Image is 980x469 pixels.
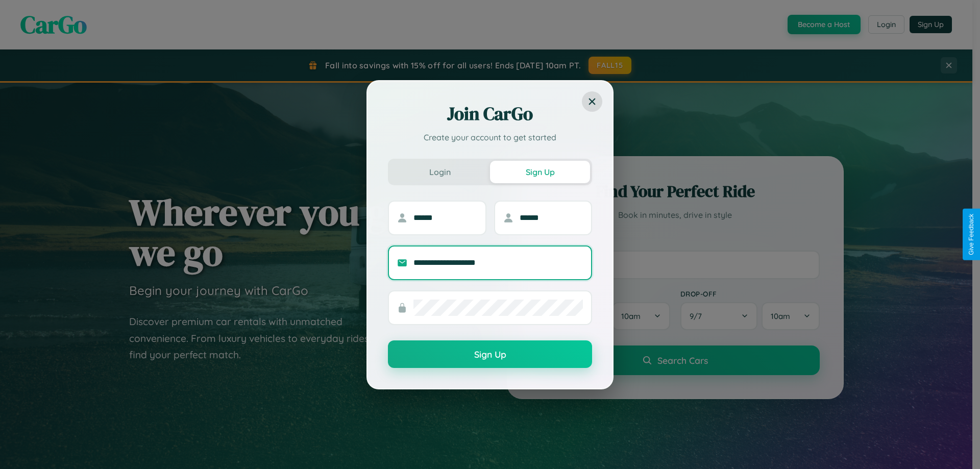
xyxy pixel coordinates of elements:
p: Create your account to get started [388,131,592,143]
div: Give Feedback [968,214,975,255]
button: Sign Up [490,161,590,183]
button: Login [390,161,490,183]
button: Sign Up [388,340,592,368]
h2: Join CarGo [388,102,592,126]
